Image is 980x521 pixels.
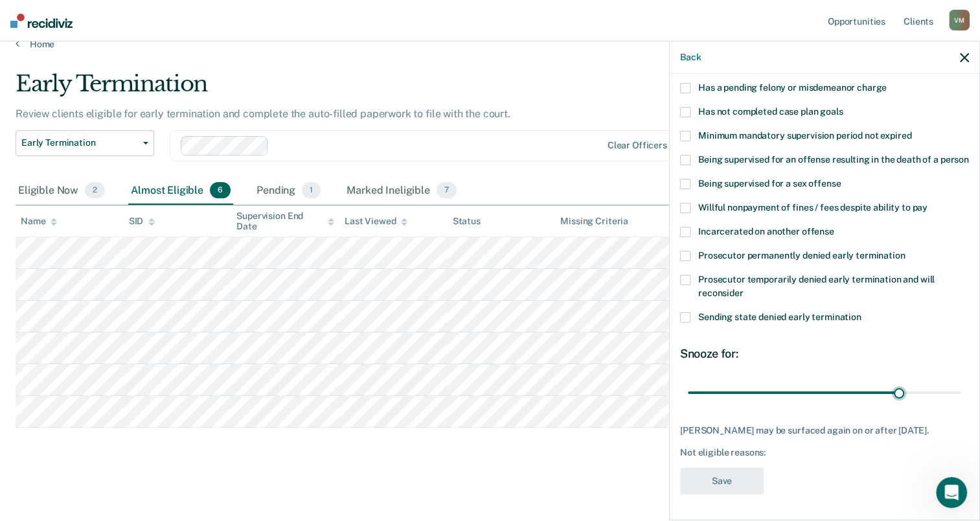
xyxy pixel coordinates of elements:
[680,425,969,436] div: [PERSON_NAME] may be surfaced again on or after [DATE].
[680,468,764,494] button: Save
[129,216,155,227] div: SID
[21,137,138,148] span: Early Termination
[85,182,105,199] span: 2
[344,177,459,205] div: Marked Ineligible
[21,216,57,227] div: Name
[10,14,73,28] img: Recidiviz
[698,178,841,189] span: Being supervised for a sex offense
[949,10,970,30] div: V M
[302,182,321,199] span: 1
[128,177,233,205] div: Almost Eligible
[698,154,969,165] span: Being supervised for an offense resulting in the death of a person
[680,447,969,458] div: Not eligible reasons:
[608,140,667,151] div: Clear officers
[698,202,928,213] span: Willful nonpayment of fines / fees despite ability to pay
[698,82,887,93] span: Has a pending felony or misdemeanor charge
[210,182,231,199] span: 6
[16,71,751,108] div: Early Termination
[16,177,108,205] div: Eligible Now
[698,130,911,141] span: Minimum mandatory supervision period not expired
[560,216,628,227] div: Missing Criteria
[16,108,510,120] p: Review clients eligible for early termination and complete the auto-filled paperwork to file with...
[680,347,969,361] div: Snooze for:
[345,216,407,227] div: Last Viewed
[668,216,729,227] div: Assigned to
[236,211,334,233] div: Supervision End Date
[437,182,457,199] span: 7
[16,38,964,50] a: Home
[453,216,481,227] div: Status
[698,226,834,237] span: Incarcerated on another offense
[698,106,843,117] span: Has not completed case plan goals
[698,274,935,298] span: Prosecutor temporarily denied early termination and will reconsider
[698,250,905,260] span: Prosecutor permanently denied early termination
[936,477,967,508] iframe: Intercom live chat
[254,177,323,205] div: Pending
[698,312,861,322] span: Sending state denied early termination
[680,52,701,63] button: Back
